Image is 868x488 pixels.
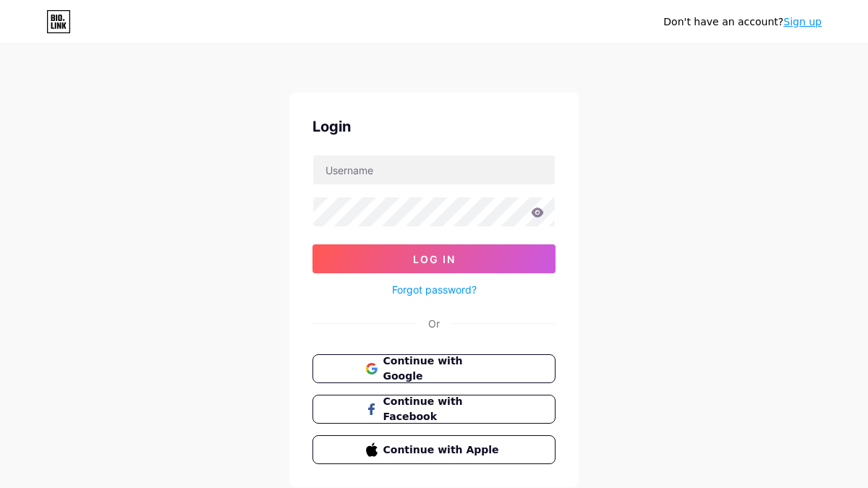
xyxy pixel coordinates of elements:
[312,116,556,137] div: Login
[312,244,556,273] button: Log In
[783,16,822,27] a: Sign up
[383,354,503,384] span: Continue with Google
[383,394,503,424] span: Continue with Facebook
[383,442,503,458] span: Continue with Apple
[413,253,456,265] span: Log In
[392,282,477,297] a: Forgot password?
[312,354,556,383] button: Continue with Google
[663,14,822,30] div: Don't have an account?
[312,435,556,464] button: Continue with Apple
[312,395,556,424] button: Continue with Facebook
[313,155,555,184] input: Username
[428,316,440,331] div: Or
